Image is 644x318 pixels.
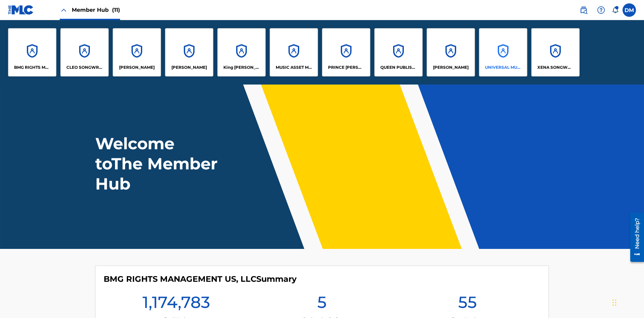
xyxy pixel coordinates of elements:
a: Public Search [577,3,590,17]
a: AccountsKing [PERSON_NAME] [217,28,266,76]
p: PRINCE MCTESTERSON [328,64,365,70]
span: (11) [112,7,120,13]
img: help [597,6,605,14]
img: Close [60,6,68,14]
div: Drag [612,293,616,313]
img: search [580,6,588,14]
a: AccountsPRINCE [PERSON_NAME] [322,28,370,76]
h1: 55 [458,292,477,316]
p: BMG RIGHTS MANAGEMENT US, LLC [14,64,51,70]
iframe: Chat Widget [610,286,644,318]
a: AccountsMUSIC ASSET MANAGEMENT (MAM) [270,28,318,76]
iframe: Resource Center [625,210,644,265]
h4: BMG RIGHTS MANAGEMENT US, LLC [104,274,297,284]
p: UNIVERSAL MUSIC PUB GROUP [485,64,522,70]
div: Help [594,3,608,17]
p: RONALD MCTESTERSON [433,64,469,70]
a: AccountsBMG RIGHTS MANAGEMENT US, LLC [8,28,56,76]
a: AccountsUNIVERSAL MUSIC PUB GROUP [479,28,527,76]
h1: 1,174,783 [143,292,210,316]
p: MUSIC ASSET MANAGEMENT (MAM) [276,64,312,70]
h1: 5 [317,292,327,316]
div: User Menu [623,3,636,17]
a: AccountsQUEEN PUBLISHA [374,28,423,76]
a: Accounts[PERSON_NAME] [113,28,161,76]
span: Member Hub [72,6,120,14]
img: MLC Logo [8,5,34,15]
a: AccountsCLEO SONGWRITER [60,28,109,76]
p: King McTesterson [223,64,260,70]
p: XENA SONGWRITER [537,64,574,70]
h1: Welcome to The Member Hub [95,134,221,194]
div: Notifications [612,7,619,13]
a: Accounts[PERSON_NAME] [427,28,475,76]
p: CLEO SONGWRITER [66,64,103,70]
a: AccountsXENA SONGWRITER [531,28,580,76]
a: Accounts[PERSON_NAME] [165,28,213,76]
p: ELVIS COSTELLO [119,64,155,70]
p: QUEEN PUBLISHA [380,64,417,70]
p: EYAMA MCSINGER [171,64,207,70]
